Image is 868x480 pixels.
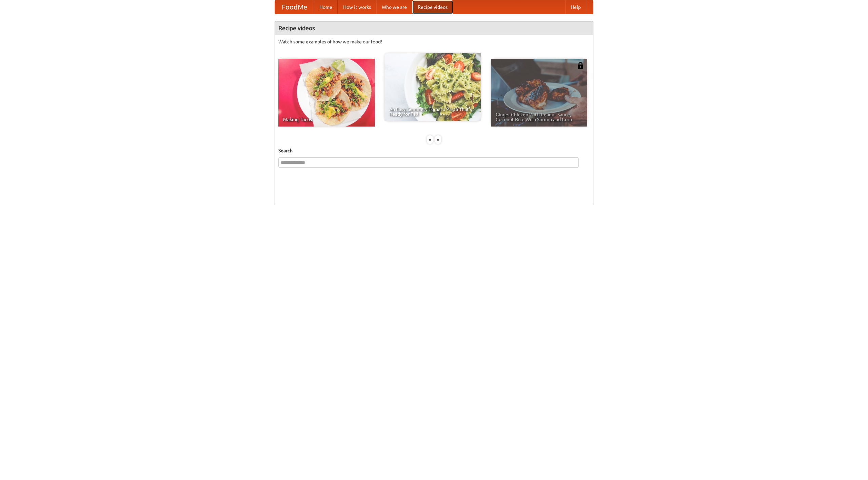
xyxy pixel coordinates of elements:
a: How it works [338,0,376,14]
a: Home [314,0,338,14]
a: Who we are [376,0,412,14]
span: An Easy, Summery Tomato Pasta That's Ready for Fall [389,107,476,116]
img: 483408.png [577,62,584,69]
h5: Search [278,147,590,154]
a: FoodMe [275,0,314,14]
a: Help [565,0,586,14]
div: « [427,135,433,144]
span: Making Tacos [283,117,370,122]
h4: Recipe videos [275,21,593,35]
div: » [435,135,441,144]
p: Watch some examples of how we make our food! [278,38,590,45]
a: Recipe videos [412,0,453,14]
a: Making Tacos [278,59,375,127]
a: An Easy, Summery Tomato Pasta That's Ready for Fall [384,53,481,121]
